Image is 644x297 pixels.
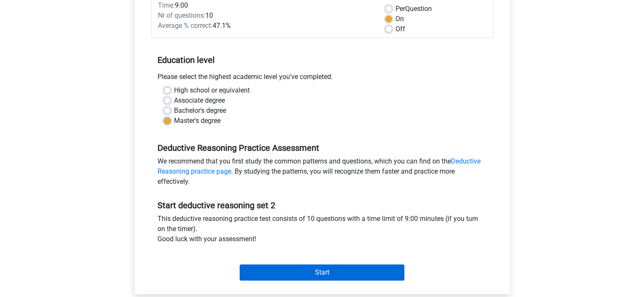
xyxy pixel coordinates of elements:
[158,52,487,68] h5: Education level
[174,95,225,106] label: Associate degree
[395,4,432,14] label: Question
[158,22,213,30] span: Average % correct:
[151,156,493,190] div: We recommend that you first study the common patterns and questions, which you can find on the . ...
[152,11,379,21] div: 10
[174,106,226,116] label: Bachelor's degree
[158,143,487,153] h5: Deductive Reasoning Practice Assessment
[151,214,493,248] div: This deductive reasoning practice test consists of 10 questions with a time limit of 9:00 minutes...
[158,1,175,9] span: Time:
[174,116,221,126] label: Master's degree
[395,24,405,34] label: Off
[395,5,405,13] span: Per
[158,200,487,210] h5: Start deductive reasoning set 2
[151,72,493,85] div: Please select the highest academic level you’ve completed.
[395,14,404,24] label: On
[152,0,379,11] div: 9:00
[158,11,205,19] span: Nr of questions:
[174,85,250,95] label: High school or equivalent
[152,21,379,31] div: 47.1%
[240,264,404,281] input: Start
